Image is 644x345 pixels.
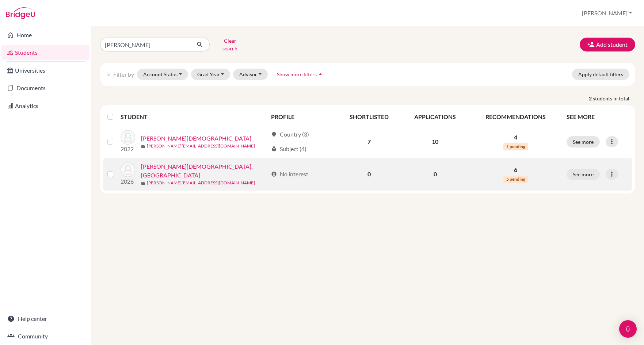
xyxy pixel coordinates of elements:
[113,71,134,78] span: Filter by
[277,71,317,77] span: Show more filters
[593,95,635,102] span: students in total
[121,145,135,153] p: 2022
[401,108,469,126] th: APPLICATIONS
[141,181,145,185] span: mail
[579,6,635,20] button: [PERSON_NAME]
[271,69,330,80] button: Show more filtersarrow_drop_up
[271,130,309,139] div: Country (3)
[1,81,89,95] a: Documents
[567,169,600,180] button: See more
[147,143,255,149] a: [PERSON_NAME][EMAIL_ADDRESS][DOMAIN_NAME]
[337,126,401,158] td: 7
[137,69,188,80] button: Account Status
[401,126,469,158] td: 10
[141,134,251,143] a: [PERSON_NAME][DEMOGRAPHIC_DATA]
[191,69,230,80] button: Grad Year
[337,108,401,126] th: SHORTLISTED
[271,170,308,179] div: No interest
[100,38,191,51] input: Find student by name...
[619,320,637,338] div: Open Intercom Messenger
[567,136,600,147] button: See more
[141,144,145,149] span: mail
[1,99,89,113] a: Analytics
[401,158,469,191] td: 0
[473,133,558,142] p: 4
[271,146,277,152] span: local_library
[147,180,255,186] a: [PERSON_NAME][EMAIL_ADDRESS][DOMAIN_NAME]
[271,131,277,137] span: location_on
[267,108,337,126] th: PROFILE
[121,108,267,126] th: STUDENT
[337,158,401,191] td: 0
[1,63,89,78] a: Universities
[580,38,635,51] button: Add student
[1,329,89,344] a: Community
[503,143,528,150] span: 1 pending
[121,130,135,145] img: Yepez Cristiani, Mariana
[121,162,135,177] img: Yepez Cristiani, Sofia
[469,108,562,126] th: RECOMMENDATIONS
[1,311,89,326] a: Help center
[1,28,89,42] a: Home
[271,145,306,153] div: Subject (4)
[6,7,35,19] img: Bridge-U
[141,162,268,180] a: [PERSON_NAME][DEMOGRAPHIC_DATA], [GEOGRAPHIC_DATA]
[473,165,558,174] p: 6
[121,177,135,186] p: 2026
[271,171,277,177] span: account_circle
[106,71,112,77] i: filter_list
[1,45,89,60] a: Students
[589,95,593,102] strong: 2
[210,35,250,54] button: Clear search
[562,108,632,126] th: SEE MORE
[572,69,629,80] button: Apply default filters
[317,70,324,78] i: arrow_drop_up
[503,176,528,183] span: 5 pending
[233,69,268,80] button: Advisor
